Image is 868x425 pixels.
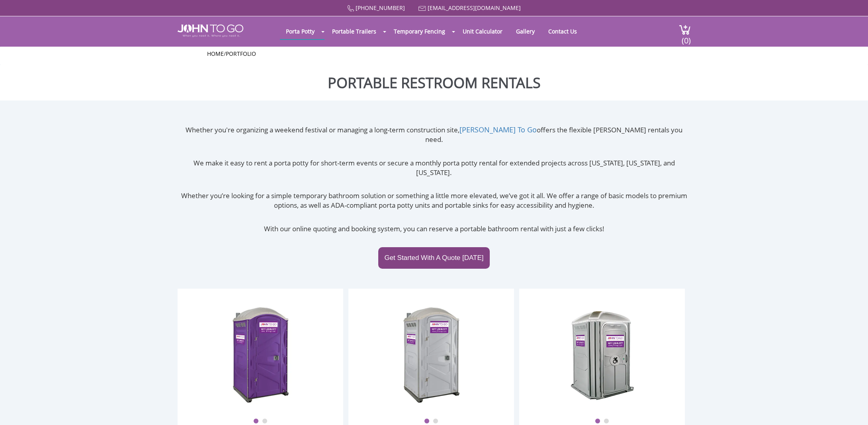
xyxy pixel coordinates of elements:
[679,24,691,35] img: cart a
[418,6,426,11] img: Mail
[326,24,382,39] a: Portable Trailers
[178,158,691,178] p: We make it easy to rent a porta potty for short-term events or secure a monthly porta potty renta...
[604,419,609,424] button: 2 of 2
[253,419,259,424] button: 1 of 2
[570,305,634,404] img: ADA Handicapped Accessible Unit
[280,24,321,39] a: Porta Potty
[207,50,661,58] ul: /
[681,29,691,46] span: (0)
[457,24,508,39] a: Unit Calculator
[595,419,600,424] button: 1 of 2
[428,4,521,12] a: [EMAIL_ADDRESS][DOMAIN_NAME]
[356,4,405,12] a: [PHONE_NUMBER]
[433,419,438,424] button: 2 of 2
[459,125,537,134] a: [PERSON_NAME] To Go
[178,191,691,211] p: Whether you’re looking for a simple temporary bathroom solution or something a little more elevat...
[510,24,541,39] a: Gallery
[388,24,451,39] a: Temporary Fencing
[226,50,256,57] a: Portfolio
[424,419,430,424] button: 1 of 2
[347,5,354,12] img: Call
[262,419,268,424] button: 2 of 2
[178,224,691,234] p: With our online quoting and booking system, you can reserve a portable bathroom rental with just ...
[207,50,224,57] a: Home
[178,125,691,145] p: Whether you're organizing a weekend festival or managing a long-term construction site, offers th...
[542,24,583,39] a: Contact Us
[178,24,243,37] img: JOHN to go
[378,247,489,269] a: Get Started With A Quote [DATE]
